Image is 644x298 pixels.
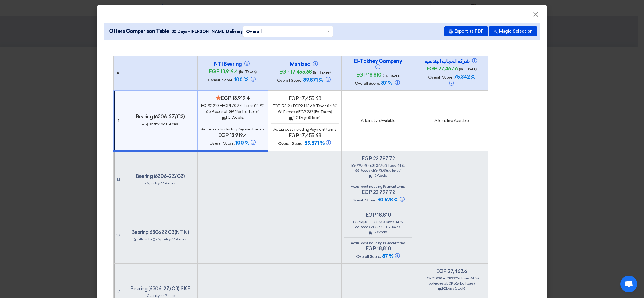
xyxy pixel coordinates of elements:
span: Pieces x [212,109,226,114]
div: 1-2 Weeks [344,230,412,235]
span: egp [372,220,378,224]
span: Pieces x [283,109,298,114]
span: {{partNumber}} - Quantity: 66 Pieces [134,237,186,241]
span: Pieces x [433,281,446,285]
span: 89.871 % [304,140,324,146]
h4: egp 13,919.4 [200,132,266,138]
h4: egp 18,810 [344,246,412,252]
td: 1.1 [113,151,123,207]
div: 24,090 + 3,372.6 Taxes (14 %) [417,276,486,281]
span: Pieces x [360,225,372,229]
span: Overall Score: [278,141,303,146]
span: (In. Taxes) [239,70,257,74]
span: Overall Score: [356,254,381,259]
span: Overall Score: [209,141,234,146]
span: egp 232 [298,109,313,114]
span: - Quantity: 66 Pieces [142,122,178,127]
h4: Bearing (6306-2Z/C3) [125,114,195,120]
span: Actual cost including Payment terms [351,241,405,245]
div: Alternative Available [417,118,486,123]
span: 89.871 % [303,77,323,83]
span: (Ex. Taxes) [242,109,260,114]
span: Overall Score: [277,78,302,83]
button: Close [528,9,543,20]
span: egp 185 [226,109,241,114]
span: (Ex. Taxes) [386,169,401,173]
h4: Bearing (6306-2Z/C3) SKF [125,286,195,292]
h4: egp 27,462.6 [417,268,486,274]
span: Overall Score: [428,75,453,80]
div: 16,500 + 2,310 Taxes (14 %) [344,219,412,224]
span: egp 303 [373,169,386,173]
td: 1.2 [113,207,123,264]
span: egp [425,276,431,280]
span: - Quantity: 66 Pieces [145,181,175,185]
span: (In. Taxes) [313,70,330,75]
h4: egp 18,810 [344,212,412,218]
h4: NTI Bearing [205,61,261,67]
h4: egp 22,797.72 [344,155,412,162]
h4: egp 13,919.4 [200,95,266,101]
h4: egp 17,455.68 [271,95,339,102]
span: Actual cost including Payment terms [351,185,405,189]
h4: Bearing (6306-2Z/C3) [125,173,195,179]
span: (In. Taxes) [382,73,400,78]
span: 100 % [235,140,249,146]
span: 80.528 % [377,197,405,203]
span: × [533,10,538,21]
span: - Quantity: 66 Pieces [145,294,175,298]
span: Overall Score: [355,81,380,86]
h4: شركه الحجاب الهندسيه [423,58,480,64]
div: Alternative Available [344,118,412,123]
td: 1 [113,90,123,151]
span: (Ex. Taxes) [314,109,332,114]
span: Offers Comparison Table [109,27,169,35]
span: 66 [278,109,283,114]
span: egp [370,164,376,168]
span: (In. Taxes) [459,67,477,72]
div: 1-2 Weeks [200,114,266,120]
span: egp [201,103,209,108]
span: egp 27,462.6 [427,66,458,72]
span: (Ex. Taxes) [386,225,401,229]
h4: Bearing 6306ZZC3(NTN) [125,229,195,235]
span: egp 17,455.68 [279,69,312,75]
div: 19,998 + 2,799.72 Taxes (14 %) [344,163,412,168]
button: Export as PDF [444,26,488,36]
h4: Mantrac [277,61,333,67]
span: (Ex. Taxes) [459,281,475,285]
span: egp 13,919.4 [209,68,238,75]
button: Magic Selection [489,26,537,36]
th: # [113,56,123,90]
span: egp [222,103,230,108]
div: 1-2 Weeks [344,173,412,178]
a: Open chat [620,276,637,292]
span: egp [445,276,451,280]
span: Overall Score: [208,78,233,82]
span: 66 [429,281,432,285]
span: Pieces x [360,169,372,173]
span: egp [351,164,358,168]
span: Actual cost including Payment terms [273,127,336,132]
div: 1-2 Days (Stock) [417,286,486,291]
span: Overall Score: [351,198,376,203]
div: 1-2 Days (Stock) [271,115,339,121]
h4: El-Tokhey Company [350,58,406,70]
span: 75.342 % [454,74,475,80]
span: 66 [355,169,359,173]
span: egp [293,104,301,108]
span: 66 [355,225,359,229]
span: egp 18,810 [356,72,382,78]
span: 87 % [382,253,401,259]
span: egp [273,104,280,108]
span: egp 365 [446,281,459,285]
span: 100 % [234,77,248,83]
div: 15,312 + 2,143.68 Taxes (14 %) [271,103,339,109]
div: 12,210 + 1,709.4 Taxes (14 %) [200,103,266,109]
span: 87 % [381,80,392,86]
span: egp [353,220,360,224]
span: egp 250 [373,225,386,229]
h4: egp 17,455.68 [271,132,339,139]
span: 66 [206,109,211,114]
h4: egp 22,797.72 [344,189,412,195]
